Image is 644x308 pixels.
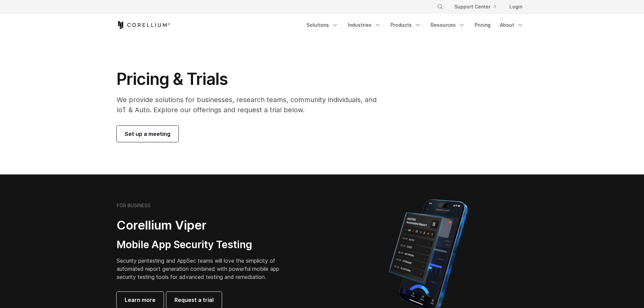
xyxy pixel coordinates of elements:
span: Learn more [125,296,156,304]
a: Learn more [117,292,164,308]
p: Security pentesting and AppSec teams will love the simplicity of automated report generation comb... [117,257,290,281]
button: Search [434,1,446,13]
a: Support Center [449,1,501,13]
a: Products [386,19,425,31]
a: About [496,19,528,31]
h1: Pricing & Trials [117,69,386,89]
h3: Mobile App Security Testing [117,238,290,251]
div: Navigation Menu [429,1,528,13]
a: Request a trial [166,292,222,308]
h6: FOR BUSINESS [117,203,150,209]
a: Corellium Home [117,21,170,29]
a: Set up a meeting [117,126,178,142]
p: We provide solutions for businesses, research teams, community individuals, and IoT & Auto. Explo... [117,95,386,115]
a: Login [504,1,528,13]
a: Pricing [471,19,495,31]
a: Industries [344,19,385,31]
div: Navigation Menu [303,19,528,31]
a: Solutions [303,19,342,31]
span: Request a trial [174,296,214,304]
span: Set up a meeting [125,130,170,138]
h2: Corellium Viper [117,218,290,233]
a: Resources [427,19,469,31]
